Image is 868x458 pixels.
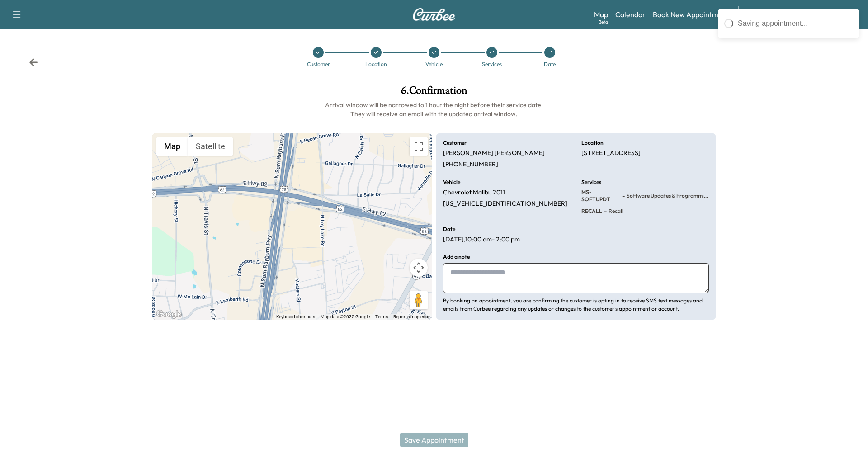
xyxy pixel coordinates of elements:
[443,227,455,232] h6: Date
[410,259,428,277] button: Map camera controls
[154,308,184,320] img: Google
[581,140,604,146] h6: Location
[156,137,188,156] button: Show street map
[443,236,520,244] p: [DATE] , 10:00 am - 2:00 pm
[599,19,608,25] div: Beta
[581,149,641,157] p: [STREET_ADDRESS]
[653,9,729,20] a: Book New Appointment
[154,308,184,320] a: Open this area in Google Maps (opens a new window)
[625,192,709,199] span: Software Updates & Programming
[321,314,370,319] span: Map data ©2025 Google
[482,61,502,67] div: Services
[544,61,556,67] div: Date
[425,61,443,67] div: Vehicle
[152,85,716,100] h1: 6 . Confirmation
[365,61,387,67] div: Location
[738,18,853,29] div: Saving appointment...
[443,149,545,157] p: [PERSON_NAME] [PERSON_NAME]
[276,314,315,320] button: Keyboard shortcuts
[607,208,623,215] span: Recall
[581,208,602,215] span: RECALL
[307,61,330,67] div: Customer
[581,189,620,203] span: MS-SOFTUPDT
[443,189,505,197] p: Chevrolet Malibu 2011
[602,207,607,216] span: -
[393,314,429,319] a: Report a map error
[152,100,716,118] h6: Arrival window will be narrowed to 1 hour the night before their service date. They will receive ...
[410,137,428,156] button: Toggle fullscreen view
[581,179,601,185] h6: Services
[188,137,233,156] button: Show satellite imagery
[412,8,456,21] img: Curbee Logo
[443,179,460,185] h6: Vehicle
[410,291,428,309] button: Drag Pegman onto the map to open Street View
[443,161,498,169] p: [PHONE_NUMBER]
[375,314,388,319] a: Terms (opens in new tab)
[443,254,470,260] h6: Add a note
[443,140,467,146] h6: Customer
[443,297,709,313] p: By booking an appointment, you are confirming the customer is opting in to receive SMS text messa...
[620,191,625,200] span: -
[29,58,38,67] div: Back
[443,200,567,208] p: [US_VEHICLE_IDENTIFICATION_NUMBER]
[594,9,608,20] a: MapBeta
[615,9,646,20] a: Calendar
